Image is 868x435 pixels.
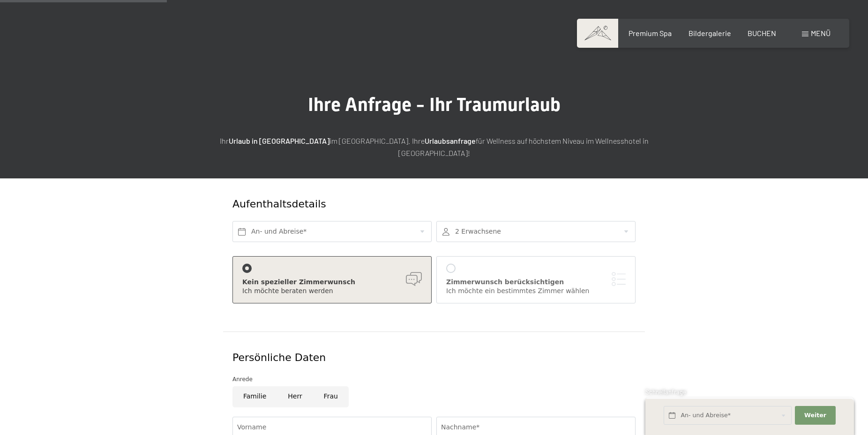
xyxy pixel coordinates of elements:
div: Ich möchte beraten werden [242,287,422,296]
span: Schnellanfrage [645,388,686,396]
span: Menü [811,29,831,37]
a: Bildergalerie [688,29,731,37]
div: Ich möchte ein bestimmtes Zimmer wählen [446,287,626,296]
div: Kein spezieller Zimmerwunsch [242,278,422,287]
a: Premium Spa [629,29,672,37]
div: Anrede [232,375,636,384]
strong: Urlaubsanfrage [425,136,476,145]
div: Aufenthaltsdetails [232,197,568,212]
div: Zimmerwunsch berücksichtigen [446,278,626,287]
a: BUCHEN [748,29,776,37]
p: Ihr im [GEOGRAPHIC_DATA]. Ihre für Wellness auf höchstem Niveau im Wellnesshotel in [GEOGRAPHIC_D... [200,135,668,159]
strong: Urlaub in [GEOGRAPHIC_DATA] [229,136,329,145]
button: Weiter [795,406,835,425]
span: Weiter [804,411,826,420]
span: Ihre Anfrage - Ihr Traumurlaub [308,94,561,116]
div: Persönliche Daten [232,351,636,365]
